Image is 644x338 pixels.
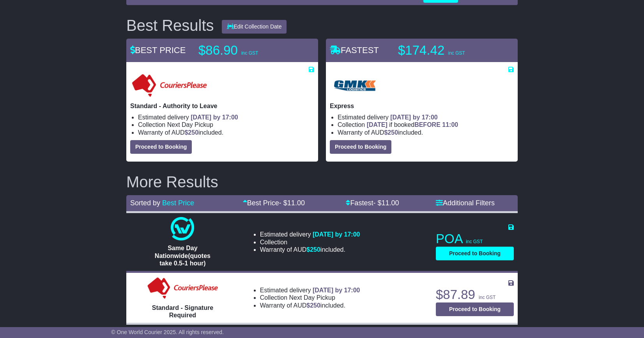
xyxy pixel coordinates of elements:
h2: More Results [126,173,518,190]
li: Estimated delivery [338,114,514,121]
li: Estimated delivery [260,286,360,294]
p: Express [330,102,514,110]
button: Proceed to Booking [436,247,514,260]
span: Next Day Pickup [167,121,213,128]
img: GMK Logistics: Express [330,73,380,98]
span: [DATE] by 17:00 [191,114,238,121]
span: Sorted by [130,199,160,207]
span: inc GST [241,50,258,56]
img: One World Courier: Same Day Nationwide(quotes take 0.5-1 hour) [171,217,194,240]
button: Proceed to Booking [436,302,514,316]
span: - $ [279,199,305,207]
span: 11.00 [287,199,305,207]
span: FASTEST [330,45,379,55]
span: [DATE] by 17:00 [313,287,360,294]
li: Warranty of AUD included. [260,302,360,309]
a: Additional Filters [436,199,495,207]
li: Estimated delivery [260,231,360,238]
span: $ [384,129,398,136]
span: BEFORE [414,121,441,128]
span: 250 [387,129,398,136]
button: Proceed to Booking [330,140,391,154]
li: Warranty of AUD included. [138,129,314,136]
span: [DATE] by 17:00 [313,231,360,238]
span: inc GST [479,295,495,300]
span: Next Day Pickup [289,294,335,301]
span: if booked [367,121,458,128]
span: 11:00 [442,121,458,128]
li: Warranty of AUD included. [260,246,360,253]
a: Best Price [162,199,194,207]
button: Proceed to Booking [130,140,192,154]
p: $87.89 [436,287,514,302]
p: $174.42 [398,43,495,58]
span: - $ [373,199,399,207]
li: Estimated delivery [138,114,314,121]
a: Best Price- $11.00 [243,199,305,207]
span: 250 [188,129,198,136]
div: Best Results [122,17,218,34]
span: 250 [310,302,320,309]
span: $ [184,129,198,136]
p: Standard - Authority to Leave [130,102,314,110]
button: Edit Collection Date [222,20,287,34]
span: $ [306,302,320,309]
span: Same Day Nationwide(quotes take 0.5-1 hour) [155,245,211,266]
li: Collection [260,294,360,301]
span: [DATE] [367,121,387,128]
span: $ [306,246,320,253]
p: $86.90 [198,43,296,58]
span: © One World Courier 2025. All rights reserved. [111,329,224,335]
p: POA [436,231,514,247]
li: Collection [338,121,514,128]
span: BEST PRICE [130,45,186,55]
span: 250 [310,246,320,253]
span: 11.00 [381,199,399,207]
img: Couriers Please: Standard - Signature Required [146,277,219,300]
li: Collection [260,238,360,246]
li: Collection [138,121,314,128]
a: Fastest- $11.00 [346,199,399,207]
span: inc GST [448,50,465,56]
img: Couriers Please: Standard - Authority to Leave [130,73,209,98]
span: inc GST [466,239,483,244]
span: Standard - Signature Required [152,304,213,318]
span: [DATE] by 17:00 [390,114,438,121]
li: Warranty of AUD included. [338,129,514,136]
